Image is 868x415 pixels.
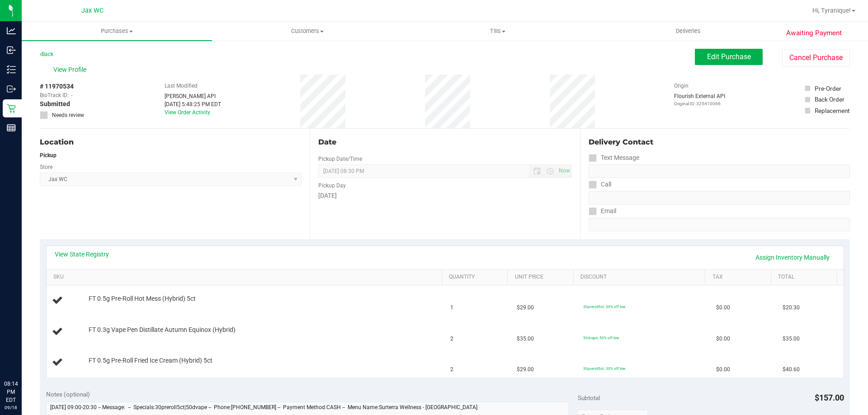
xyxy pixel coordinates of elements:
span: Edit Purchase [707,52,751,61]
a: Tax [712,274,768,281]
a: Discount [580,274,702,281]
span: $0.00 [716,365,730,374]
span: Needs review [52,111,84,119]
button: Edit Purchase [695,49,763,65]
span: FT 0.3g Vape Pen Distillate Autumn Equinox (Hybrid) [89,326,236,334]
span: 30preroll5ct: 30% off line [583,366,625,371]
a: SKU [53,274,438,281]
span: Tills [403,27,592,35]
a: Unit Price [515,274,570,281]
span: Hi, Tyranique! [812,7,851,14]
div: Location [40,137,302,148]
inline-svg: Inventory [7,65,16,74]
span: $29.00 [517,365,534,374]
label: Call [589,178,611,191]
span: Jax WC [81,7,104,14]
div: [DATE] 5:48:25 PM EDT [165,100,221,108]
inline-svg: Retail [7,104,16,113]
span: Purchases [22,27,212,35]
span: # 11970534 [40,82,74,91]
span: FT 0.5g Pre-Roll Hot Mess (Hybrid) 5ct [89,294,196,303]
label: Pickup Date/Time [318,155,362,163]
span: Submitted [40,99,70,109]
button: Cancel Purchase [782,49,850,66]
span: Deliveries [664,27,713,35]
div: [PERSON_NAME] API [165,92,221,100]
span: 50dvape: 50% off line [583,336,619,340]
a: View Order Activity [165,109,210,116]
a: Total [778,274,833,281]
strong: Pickup [40,152,57,159]
span: $29.00 [517,303,534,312]
span: - [71,91,72,99]
label: Last Modified [165,82,198,90]
span: $20.30 [783,303,800,312]
span: $157.00 [815,393,844,402]
inline-svg: Outbound [7,84,16,93]
a: Assign Inventory Manually [750,250,835,265]
div: Pre-Order [815,84,841,93]
p: 08:14 PM EDT [4,380,18,404]
a: Tills [402,22,593,41]
span: 30preroll5ct: 30% off line [583,304,625,309]
div: Delivery Contact [589,137,850,148]
label: Origin [674,82,689,90]
span: 2 [450,365,453,374]
label: Store [40,163,52,171]
span: 1 [450,303,453,312]
span: BioTrack ID: [40,91,69,99]
span: View Profile [53,65,90,75]
div: Replacement [815,106,849,115]
span: $35.00 [517,335,534,343]
span: Awaiting Payment [786,28,842,38]
span: $0.00 [716,303,730,312]
div: [DATE] [318,191,571,201]
span: Customers [212,27,402,35]
span: $0.00 [716,335,730,343]
p: 09/18 [4,404,18,411]
label: Email [589,205,616,218]
div: Flourish External API [674,92,725,107]
div: Back Order [815,95,844,104]
div: Date [318,137,571,148]
a: Back [40,51,53,57]
span: Subtotal [578,394,600,401]
label: Pickup Day [318,182,346,190]
inline-svg: Inbound [7,46,16,55]
a: Quantity [449,274,504,281]
inline-svg: Analytics [7,26,16,35]
span: FT 0.5g Pre-Roll Fried Ice Cream (Hybrid) 5ct [89,356,212,365]
input: Format: (999) 999-9999 [589,164,850,178]
inline-svg: Reports [7,123,16,132]
a: Customers [212,22,402,41]
span: $35.00 [783,335,800,343]
span: $40.60 [783,365,800,374]
a: Purchases [22,22,212,41]
span: Notes (optional) [46,391,90,398]
p: Original ID: 325410066 [674,100,725,107]
label: Text Message [589,151,639,164]
input: Format: (999) 999-9999 [589,191,850,205]
span: 2 [450,335,453,343]
a: View State Registry [55,250,109,259]
a: Deliveries [593,22,783,41]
